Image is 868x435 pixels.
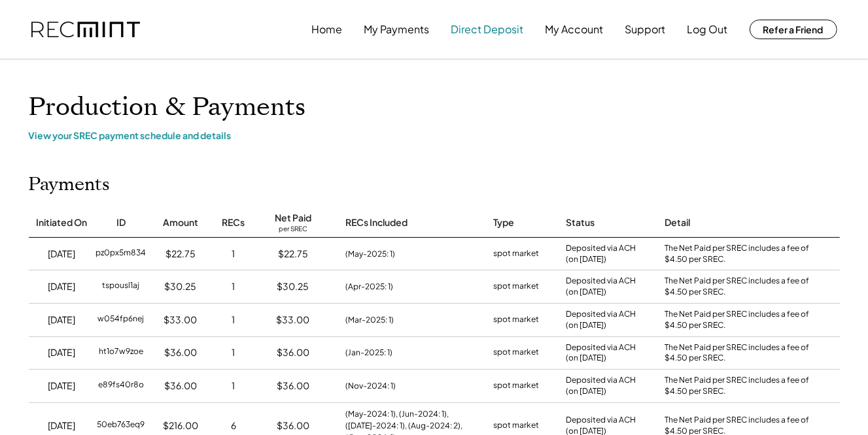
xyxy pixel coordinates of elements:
[232,379,235,393] div: 1
[494,419,540,432] div: spot market
[48,346,75,359] div: [DATE]
[566,243,636,265] div: Deposited via ACH (on [DATE])
[665,276,816,298] div: The Net Paid per SREC includes a fee of $4.50 per SREC.
[494,280,540,293] div: spot market
[98,379,144,393] div: e89fs40r8o
[687,16,728,42] button: Log Out
[31,22,140,38] img: recmint-logotype%403x.png
[116,216,126,229] div: ID
[36,216,87,229] div: Initiated On
[346,281,394,293] div: (Apr-2025: 1)
[232,280,235,293] div: 1
[566,216,595,229] div: Status
[566,309,636,331] div: Deposited via ACH (on [DATE])
[165,248,196,261] div: $22.75
[29,174,111,196] h2: Payments
[97,419,145,432] div: 50eb763eq9
[750,20,837,39] button: Refer a Friend
[566,375,636,397] div: Deposited via ACH (on [DATE])
[494,379,540,393] div: spot market
[566,276,636,298] div: Deposited via ACH (on [DATE])
[48,248,75,261] div: [DATE]
[48,379,75,393] div: [DATE]
[665,375,816,397] div: The Net Paid per SREC includes a fee of $4.50 per SREC.
[665,342,816,364] div: The Net Paid per SREC includes a fee of $4.50 per SREC.
[346,216,408,229] div: RECs Included
[625,16,666,42] button: Support
[232,314,235,327] div: 1
[48,314,75,327] div: [DATE]
[665,243,816,265] div: The Net Paid per SREC includes a fee of $4.50 per SREC.
[96,248,147,261] div: pz0px5m834
[163,216,198,229] div: Amount
[164,379,197,393] div: $36.00
[364,16,430,42] button: My Payments
[232,346,235,359] div: 1
[48,419,75,432] div: [DATE]
[29,92,840,123] h1: Production & Payments
[103,280,140,293] div: tspousl1aj
[165,280,197,293] div: $30.25
[99,346,143,359] div: ht1o7w9zoe
[494,346,540,359] div: spot market
[346,314,394,326] div: (Mar-2025: 1)
[494,248,540,261] div: spot market
[494,314,540,327] div: spot market
[494,216,515,229] div: Type
[277,346,309,359] div: $36.00
[277,419,309,432] div: $36.00
[275,212,311,225] div: Net Paid
[312,16,343,42] button: Home
[164,346,197,359] div: $36.00
[346,380,396,392] div: (Nov-2024: 1)
[566,342,636,364] div: Deposited via ACH (on [DATE])
[232,248,235,261] div: 1
[279,225,307,234] div: per SREC
[163,419,198,432] div: $216.00
[278,248,308,261] div: $22.75
[277,379,309,393] div: $36.00
[546,16,604,42] button: My Account
[346,248,396,260] div: (May-2025: 1)
[665,216,691,229] div: Detail
[98,314,145,327] div: w054fp6nej
[277,280,309,293] div: $30.25
[346,347,393,359] div: (Jan-2025: 1)
[231,419,236,432] div: 6
[451,16,524,42] button: Direct Deposit
[29,129,840,141] div: View your SREC payment schedule and details
[222,216,245,229] div: RECs
[48,280,75,293] div: [DATE]
[665,309,816,331] div: The Net Paid per SREC includes a fee of $4.50 per SREC.
[164,314,198,327] div: $33.00
[277,314,310,327] div: $33.00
